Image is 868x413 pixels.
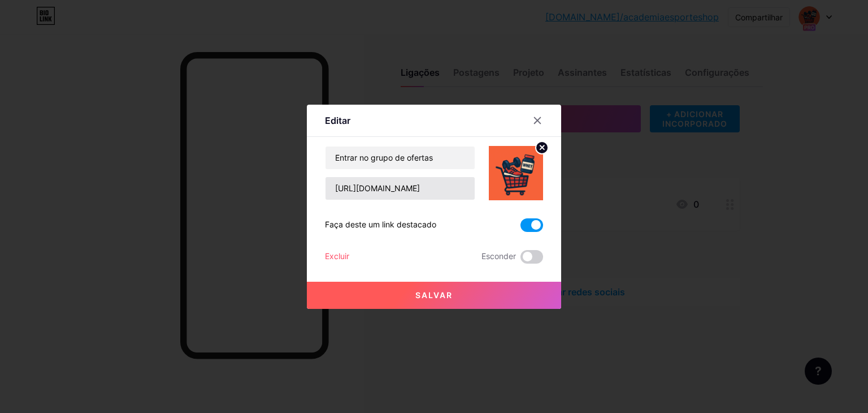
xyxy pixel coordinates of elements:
[481,251,516,261] font: Esconder
[325,251,349,261] font: Excluir
[307,282,561,309] button: Salvar
[325,220,436,229] font: Faça deste um link destacado
[489,146,543,200] img: link_miniatura
[415,290,453,300] font: Salvar
[325,115,350,126] font: Editar
[325,147,475,169] input: Título
[325,177,475,200] input: URL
